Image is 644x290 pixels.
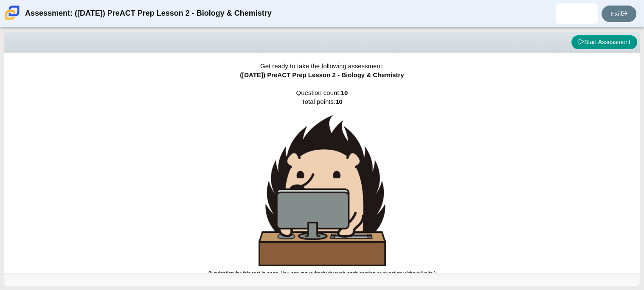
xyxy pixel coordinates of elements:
[208,89,436,276] span: Question count: Total points:
[3,4,21,22] img: Carmen School of Science & Technology
[3,16,21,23] a: Carmen School of Science & Technology
[208,270,436,276] small: (Navigation for this test is open. You can move freely through each section or question without l...
[570,7,584,20] img: azul.casiquez.cCnQ1I
[335,98,343,105] b: 10
[259,115,386,266] img: hedgehog-behind-computer-large.png
[602,6,636,22] a: Exit
[25,3,272,24] div: Assessment: ([DATE]) PreACT Prep Lesson 2 - Biology & Chemistry
[571,35,637,50] button: Start Assessment
[260,62,384,70] span: Get ready to take the following assessment:
[341,89,348,96] b: 10
[240,71,404,78] span: ([DATE]) PreACT Prep Lesson 2 - Biology & Chemistry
